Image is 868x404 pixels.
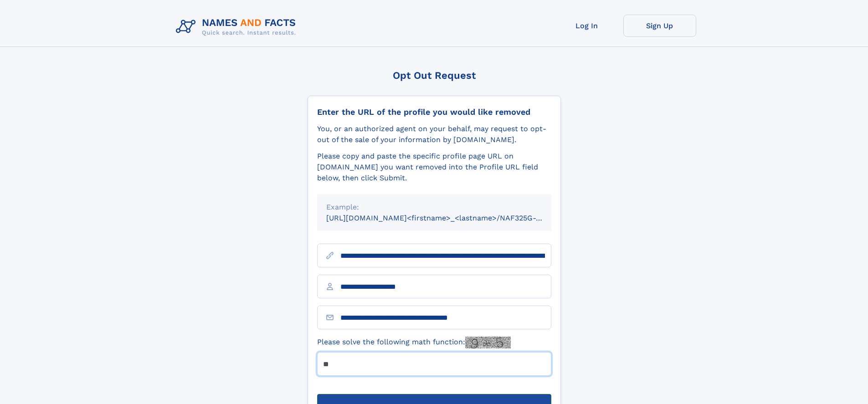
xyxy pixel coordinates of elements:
[172,15,303,39] img: Logo Names and Facts
[326,214,569,222] small: [URL][DOMAIN_NAME]<firstname>_<lastname>/NAF325G-xxxxxxxx
[308,70,561,81] div: Opt Out Request
[317,337,511,348] label: Please solve the following math function:
[317,107,551,117] div: Enter the URL of the profile you would like removed
[623,15,696,37] a: Sign Up
[550,15,623,37] a: Log In
[326,202,542,213] div: Example:
[317,151,551,184] div: Please copy and paste the specific profile page URL on [DOMAIN_NAME] you want removed into the Pr...
[317,123,551,145] div: You, or an authorized agent on your behalf, may request to opt-out of the sale of your informatio...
